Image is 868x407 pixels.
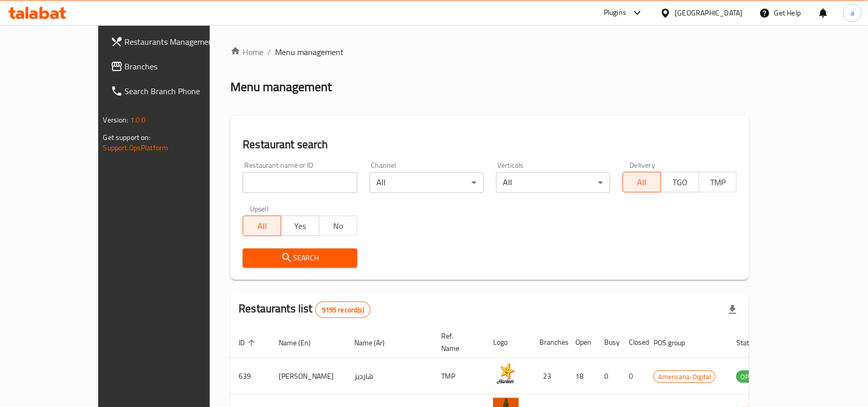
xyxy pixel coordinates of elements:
td: هارديز [346,358,433,395]
h2: Restaurant search [243,137,737,152]
span: Search [251,252,349,264]
label: Delivery [630,162,656,169]
span: Version: [103,113,129,127]
span: Branches [125,60,235,73]
span: All [247,219,277,234]
span: Name (Ar) [354,337,398,349]
a: Home [230,46,263,58]
input: Search for restaurant name or ID.. [243,172,357,193]
h2: Menu management [230,79,332,95]
td: [PERSON_NAME] [270,358,346,395]
div: OPEN [736,370,762,383]
span: 1.0.0 [130,113,146,127]
td: 639 [230,358,270,395]
button: Search [243,249,357,268]
span: ID [239,337,258,349]
span: Americana-Digital [654,371,715,383]
button: All [243,216,281,236]
span: 9195 record(s) [316,305,370,315]
span: All [627,175,657,190]
button: All [623,172,661,192]
a: Support.OpsPlatform [103,141,169,154]
div: All [496,172,610,193]
button: Yes [281,216,319,236]
span: OPEN [736,371,762,383]
span: Get support on: [103,131,151,144]
h2: Restaurants list [239,301,371,318]
span: a [851,7,854,19]
th: Logo [485,327,531,358]
span: Yes [285,219,315,234]
th: Closed [621,327,645,358]
div: All [370,172,484,193]
td: TMP [433,358,485,395]
span: Menu management [275,46,343,58]
div: Plugins [604,7,626,19]
button: TMP [699,172,737,192]
label: Upsell [250,205,269,213]
a: Search Branch Phone [102,79,243,103]
th: Busy [596,327,621,358]
span: Ref. Name [441,330,473,355]
span: Restaurants Management [125,36,235,48]
span: Search Branch Phone [125,85,235,97]
div: Export file [720,297,745,322]
td: 18 [567,358,596,395]
th: Branches [531,327,567,358]
a: Restaurants Management [102,29,243,54]
span: POS group [654,337,698,349]
div: Total records count [315,302,371,318]
span: TMP [703,175,733,190]
li: / [267,46,271,58]
div: [GEOGRAPHIC_DATA] [675,7,743,19]
th: Open [567,327,596,358]
td: 23 [531,358,567,395]
span: TGO [665,175,695,190]
span: Status [736,337,770,349]
span: Name (En) [279,337,324,349]
nav: breadcrumb [230,46,749,58]
td: 0 [621,358,645,395]
span: No [323,219,353,234]
img: Hardee's [493,361,519,387]
button: No [319,216,357,236]
a: Branches [102,54,243,79]
td: 0 [596,358,621,395]
button: TGO [661,172,699,192]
